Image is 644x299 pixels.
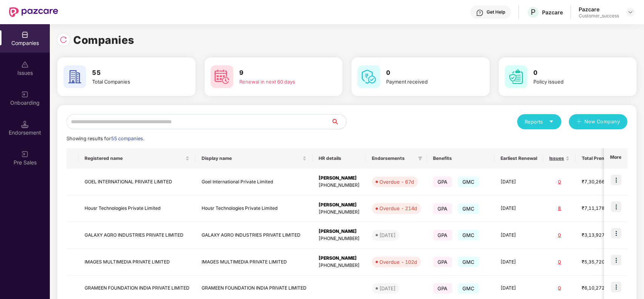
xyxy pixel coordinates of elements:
[582,178,619,186] div: ₹7,30,266.6
[60,36,67,43] img: svg+xml;base64,PHN2ZyBpZD0iUmVsb2FkLTMyeDMyIiB4bWxucz0iaHR0cDovL3d3dy53My5vcmcvMjAwMC9zdmciIHdpZH...
[331,114,347,129] button: search
[196,222,313,249] td: GALAXY AGRO INDUSTRIES PRIVATE LIMITED
[576,119,581,125] span: plus
[611,175,621,185] img: icon
[582,232,619,239] div: ₹3,13,927.2
[458,177,479,187] span: GMC
[495,169,543,195] td: [DATE]
[319,262,360,269] div: [PHONE_NUMBER]
[379,204,417,212] div: Overdue - 214d
[66,136,144,141] span: Showing results for
[542,9,563,16] div: Pazcare
[476,9,484,17] img: svg+xml;base64,PHN2ZyBpZD0iSGVscC0zMngzMiIgeG1sbnM9Imh0dHA6Ly93d3cudzMub3JnLzIwMDAvc3ZnIiB3aWR0aD...
[458,203,479,214] span: GMC
[21,91,29,98] img: svg+xml;base64,PHN2ZyB3aWR0aD0iMjAiIGhlaWdodD0iMjAiIHZpZXdCb3g9IjAgMCAyMCAyMCIgZmlsbD0ibm9uZSIgeG...
[582,155,614,161] span: Total Premium
[495,195,543,222] td: [DATE]
[611,201,621,212] img: icon
[79,249,196,276] td: IMAGES MULTIMEDIA PRIVATE LIMITED
[433,283,452,294] span: GPA
[92,68,174,78] h3: 55
[21,31,29,39] img: svg+xml;base64,PHN2ZyBpZD0iQ29tcGFuaWVzIiB4bWxucz0iaHR0cDovL3d3dy53My5vcmcvMjAwMC9zdmciIHdpZHRoPS...
[604,148,627,169] th: More
[319,175,360,182] div: [PERSON_NAME]
[433,177,452,187] span: GPA
[379,258,417,266] div: Overdue - 102d
[211,65,233,88] img: svg+xml;base64,PHN2ZyB4bWxucz0iaHR0cDovL3d3dy53My5vcmcvMjAwMC9zdmciIHdpZHRoPSI2MCIgaGVpZ2h0PSI2MC...
[549,205,570,212] div: 8
[79,169,196,195] td: GOEL INTERNATIONAL PRIVATE LIMITED
[416,154,424,163] span: filter
[427,148,495,169] th: Benefits
[433,230,452,240] span: GPA
[569,114,627,129] button: plusNew Company
[85,155,184,161] span: Registered name
[319,235,360,242] div: [PHONE_NUMBER]
[579,6,619,13] div: Pazcare
[386,68,468,78] h3: 0
[525,118,554,125] div: Reports
[196,148,313,169] th: Display name
[495,148,543,169] th: Earliest Renewal
[319,209,360,216] div: [PHONE_NUMBER]
[579,13,619,19] div: Customer_success
[582,205,619,212] div: ₹7,11,178.92
[495,249,543,276] td: [DATE]
[196,195,313,222] td: Housr Technologies Private Limited
[433,257,452,267] span: GPA
[239,68,321,78] h3: 9
[379,178,414,186] div: Overdue - 67d
[9,7,58,17] img: New Pazcare Logo
[313,148,366,169] th: HR details
[611,282,621,292] img: icon
[458,257,479,267] span: GMC
[533,68,615,78] h3: 0
[63,65,86,88] img: svg+xml;base64,PHN2ZyB4bWxucz0iaHR0cDovL3d3dy53My5vcmcvMjAwMC9zdmciIHdpZHRoPSI2MCIgaGVpZ2h0PSI2MC...
[549,155,564,161] span: Issues
[418,156,422,161] span: filter
[21,61,29,68] img: svg+xml;base64,PHN2ZyBpZD0iSXNzdWVzX2Rpc2FibGVkIiB4bWxucz0iaHR0cDovL3d3dy53My5vcmcvMjAwMC9zdmciIH...
[549,285,570,292] div: 0
[73,32,134,48] h1: Companies
[627,9,633,15] img: svg+xml;base64,PHN2ZyBpZD0iRHJvcGRvd24tMzJ4MzIiIHhtbG5zPSJodHRwOi8vd3d3LnczLm9yZy8yMDAwL3N2ZyIgd2...
[319,228,360,235] div: [PERSON_NAME]
[379,285,396,292] div: [DATE]
[611,228,621,239] img: icon
[372,155,415,161] span: Endorsements
[549,232,570,239] div: 0
[505,65,527,88] img: svg+xml;base64,PHN2ZyB4bWxucz0iaHR0cDovL3d3dy53My5vcmcvMjAwMC9zdmciIHdpZHRoPSI2MCIgaGVpZ2h0PSI2MC...
[533,78,615,85] div: Policy issued
[495,222,543,249] td: [DATE]
[92,78,174,85] div: Total Companies
[531,8,536,17] span: P
[357,65,380,88] img: svg+xml;base64,PHN2ZyB4bWxucz0iaHR0cDovL3d3dy53My5vcmcvMjAwMC9zdmciIHdpZHRoPSI2MCIgaGVpZ2h0PSI2MC...
[239,78,321,85] div: Renewal in next 60 days
[582,285,619,292] div: ₹6,10,272.4
[549,119,554,124] span: caret-down
[487,9,505,15] div: Get Help
[21,150,29,158] img: svg+xml;base64,PHN2ZyB3aWR0aD0iMjAiIGhlaWdodD0iMjAiIHZpZXdCb3g9IjAgMCAyMCAyMCIgZmlsbD0ibm9uZSIgeG...
[582,259,619,266] div: ₹5,35,720
[202,155,301,161] span: Display name
[21,121,29,128] img: svg+xml;base64,PHN2ZyB3aWR0aD0iMTQuNSIgaGVpZ2h0PSIxNC41IiB2aWV3Qm94PSIwIDAgMTYgMTYiIGZpbGw9Im5vbm...
[319,182,360,189] div: [PHONE_NUMBER]
[386,78,468,85] div: Payment received
[549,178,570,186] div: 0
[79,148,196,169] th: Registered name
[433,203,452,214] span: GPA
[549,259,570,266] div: 0
[196,249,313,276] td: IMAGES MULTIMEDIA PRIVATE LIMITED
[379,231,396,239] div: [DATE]
[584,118,620,125] span: New Company
[458,283,479,294] span: GMC
[319,255,360,262] div: [PERSON_NAME]
[331,119,346,125] span: search
[543,148,576,169] th: Issues
[111,136,144,141] span: 55 companies.
[576,148,626,169] th: Total Premium
[458,230,479,240] span: GMC
[79,195,196,222] td: Housr Technologies Private Limited
[196,169,313,195] td: Goel International Private Limited
[319,201,360,209] div: [PERSON_NAME]
[611,255,621,265] img: icon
